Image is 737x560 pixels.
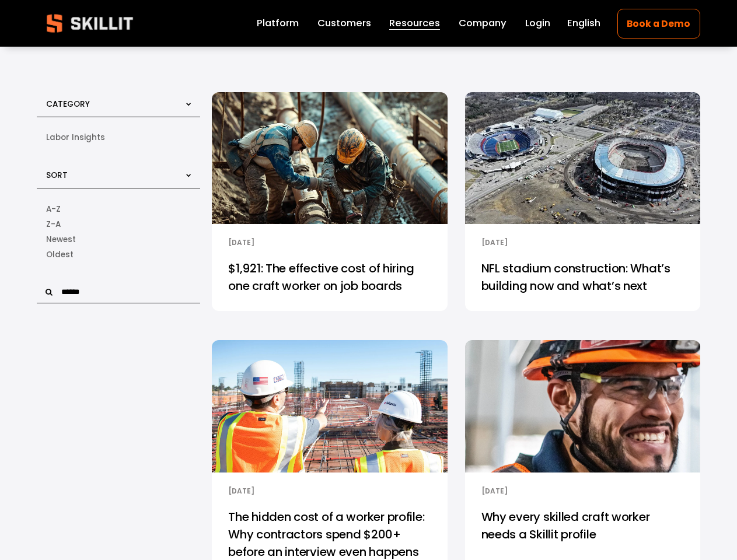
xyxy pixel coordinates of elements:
[617,9,700,38] a: Book a Demo
[463,91,701,225] img: NFL stadium construction: What’s building now and what’s next
[481,237,508,247] time: [DATE]
[389,16,440,31] span: Resources
[567,15,600,32] div: language picker
[46,247,191,262] a: Date
[211,91,448,225] img: $1,921: The effective cost of hiring one craft worker on job boards
[212,250,447,311] a: $1,921: The effective cost of hiring one craft worker on job boards
[46,201,191,216] a: Alphabetical
[46,233,76,246] span: Newest
[459,15,507,32] a: Company
[481,486,508,496] time: [DATE]
[465,250,700,311] a: NFL stadium construction: What’s building now and what’s next
[211,339,448,473] img: The hidden cost of a worker profile: Why contractors spend $200+ before an interview even happens
[46,99,90,110] span: Category
[317,15,371,32] a: Customers
[46,232,191,247] a: Date
[463,339,701,473] img: Why every skilled craft worker needs a Skillit profile
[46,130,191,145] a: Labor Insights
[389,15,440,32] a: folder dropdown
[46,203,61,216] span: A-Z
[228,237,254,247] time: [DATE]
[228,486,254,496] time: [DATE]
[37,6,143,41] img: Skillit
[257,15,299,32] a: Platform
[46,216,191,232] a: Alphabetical
[567,16,600,31] span: English
[525,15,550,32] a: Login
[46,249,74,261] span: Oldest
[46,218,61,231] span: Z-A
[46,170,68,181] span: Sort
